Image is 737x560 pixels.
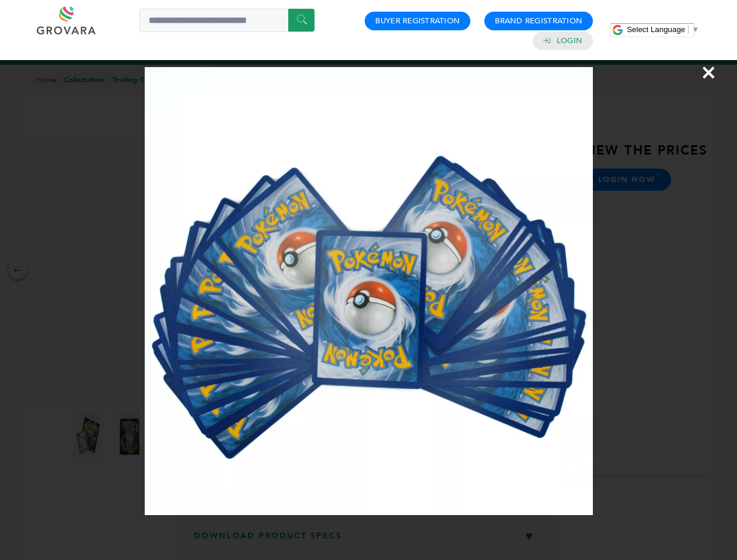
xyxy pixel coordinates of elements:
[139,9,315,32] input: Search a product or brand...
[701,56,717,89] span: ×
[691,25,699,34] span: ▼
[375,16,460,26] a: Buyer Registration
[495,16,582,26] a: Brand Registration
[627,25,685,34] span: Select Language
[557,36,582,46] a: Login
[627,25,699,34] a: Select Language​
[688,25,689,34] span: ​
[145,67,593,515] img: Image Preview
